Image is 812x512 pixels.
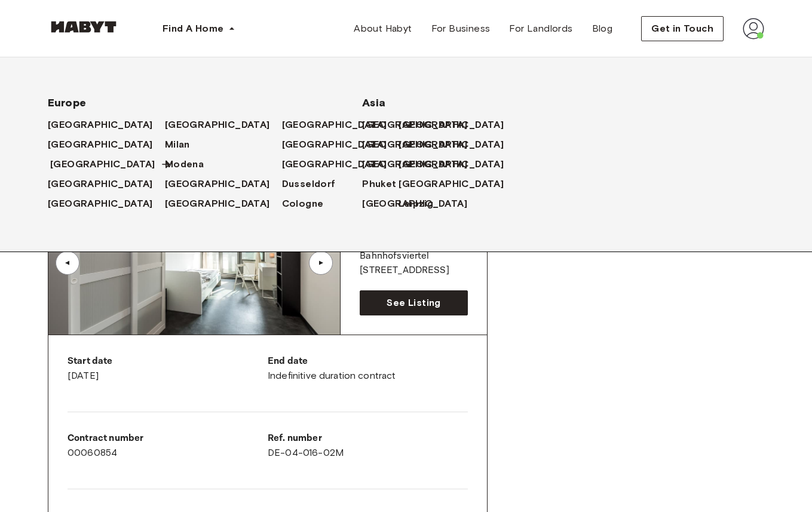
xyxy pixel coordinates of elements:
[362,137,467,152] span: [GEOGRAPHIC_DATA]
[48,137,165,152] a: [GEOGRAPHIC_DATA]
[399,118,516,132] a: [GEOGRAPHIC_DATA]
[360,290,468,315] a: See Listing
[48,137,153,152] span: [GEOGRAPHIC_DATA]
[399,137,516,152] a: [GEOGRAPHIC_DATA]
[268,354,468,369] p: End date
[422,17,500,41] a: For Business
[399,177,516,191] a: [GEOGRAPHIC_DATA]
[165,197,270,211] span: [GEOGRAPHIC_DATA]
[362,177,396,191] span: Phuket
[500,17,582,41] a: For Landlords
[282,157,387,171] span: [GEOGRAPHIC_DATA]
[282,177,336,191] span: Dusseldorf
[165,118,270,132] span: [GEOGRAPHIC_DATA]
[743,18,764,39] img: avatar
[68,354,268,369] p: Start date
[165,177,270,191] span: [GEOGRAPHIC_DATA]
[651,22,713,36] span: Get in Touch
[268,354,468,383] div: Indefinitive duration contract
[282,177,348,191] a: Dusseldorf
[592,22,613,36] span: Blog
[48,177,165,191] a: [GEOGRAPHIC_DATA]
[48,118,165,132] a: [GEOGRAPHIC_DATA]
[48,197,165,211] a: [GEOGRAPHIC_DATA]
[50,157,167,171] a: [GEOGRAPHIC_DATA]
[163,22,223,36] span: Find A Home
[165,118,282,132] a: [GEOGRAPHIC_DATA]
[165,137,202,152] a: Milan
[583,17,623,41] a: Blog
[282,137,399,152] a: [GEOGRAPHIC_DATA]
[362,197,467,211] span: [GEOGRAPHIC_DATA]
[641,16,724,41] button: Get in Touch
[282,137,387,152] span: [GEOGRAPHIC_DATA]
[48,118,153,132] span: [GEOGRAPHIC_DATA]
[165,157,216,171] a: Modena
[360,263,468,278] p: [STREET_ADDRESS]
[282,118,399,132] a: [GEOGRAPHIC_DATA]
[362,157,467,171] span: [GEOGRAPHIC_DATA]
[282,197,336,211] a: Cologne
[362,157,479,171] a: [GEOGRAPHIC_DATA]
[165,177,282,191] a: [GEOGRAPHIC_DATA]
[268,431,468,446] p: Ref. number
[362,197,479,211] a: [GEOGRAPHIC_DATA]
[362,177,408,191] a: Phuket
[165,197,282,211] a: [GEOGRAPHIC_DATA]
[62,259,73,266] div: ▲
[344,17,421,41] a: About Habyt
[68,354,268,383] div: [DATE]
[282,197,324,211] span: Cologne
[165,137,190,152] span: Milan
[387,296,440,310] span: See Listing
[354,22,412,36] span: About Habyt
[362,96,450,110] span: Asia
[399,177,504,191] span: [GEOGRAPHIC_DATA]
[268,431,468,460] div: DE-04-016-02M
[153,17,245,41] button: Find A Home
[315,259,327,266] div: ▲
[48,96,324,110] span: Europe
[282,157,399,171] a: [GEOGRAPHIC_DATA]
[68,431,268,446] p: Contract number
[68,431,268,460] div: 00060854
[431,22,491,36] span: For Business
[48,21,119,33] img: Habyt
[48,197,153,211] span: [GEOGRAPHIC_DATA]
[50,157,155,171] span: [GEOGRAPHIC_DATA]
[362,118,467,132] span: [GEOGRAPHIC_DATA]
[509,22,572,36] span: For Landlords
[165,157,204,171] span: Modena
[399,157,516,171] a: [GEOGRAPHIC_DATA]
[48,177,153,191] span: [GEOGRAPHIC_DATA]
[282,118,387,132] span: [GEOGRAPHIC_DATA]
[362,137,479,152] a: [GEOGRAPHIC_DATA]
[362,118,479,132] a: [GEOGRAPHIC_DATA]
[48,191,340,335] img: Image of the room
